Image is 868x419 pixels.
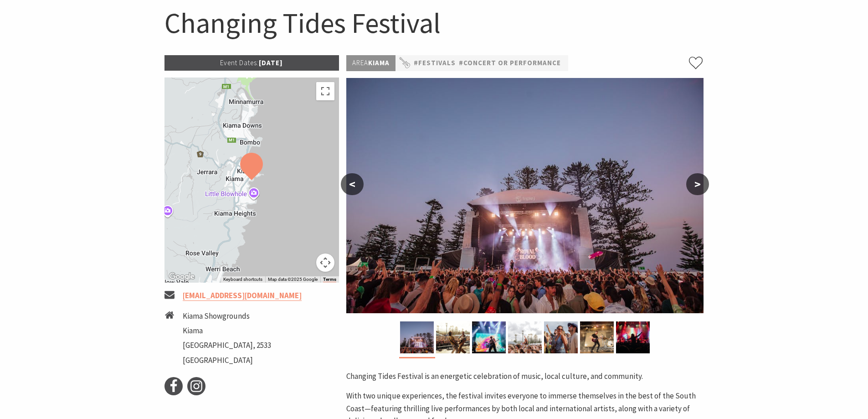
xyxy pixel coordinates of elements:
img: Changing Tides Festival Goers - 1 [508,321,542,353]
button: > [686,173,709,195]
h1: Changing Tides Festival [164,5,704,41]
button: < [341,173,364,195]
span: Map data ©2025 Google [268,277,318,282]
img: Google [167,271,197,283]
a: #Concert or Performance [459,57,561,69]
img: Changing Tides Performance - 2 [580,321,614,353]
li: [GEOGRAPHIC_DATA], 2533 [183,339,271,352]
li: Kiama [183,325,271,337]
span: Area [352,58,368,67]
a: Terms (opens in new tab) [323,277,336,282]
img: Changing Tides Main Stage [346,78,704,313]
button: Toggle fullscreen view [316,82,334,100]
span: Event Dates: [220,58,259,67]
a: Open this area in Google Maps (opens a new window) [167,271,197,283]
p: [DATE] [164,55,339,71]
p: Kiama [346,55,395,71]
li: [GEOGRAPHIC_DATA] [183,354,271,367]
a: [EMAIL_ADDRESS][DOMAIN_NAME] [183,290,302,301]
li: Kiama Showgrounds [183,310,271,322]
img: Changing Tides Performance - 1 [436,321,470,353]
a: #Festivals [414,57,456,69]
p: Changing Tides Festival is an energetic celebration of music, local culture, and community. [346,370,704,383]
img: Changing Tides Performers - 3 [472,321,506,353]
img: Changing Tides Main Stage [400,321,434,353]
button: Keyboard shortcuts [223,276,262,283]
img: Changing Tides Festival Goers - 2 [544,321,578,353]
button: Map camera controls [316,253,334,272]
img: Changing Tides Festival Goers - 3 [616,321,650,353]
